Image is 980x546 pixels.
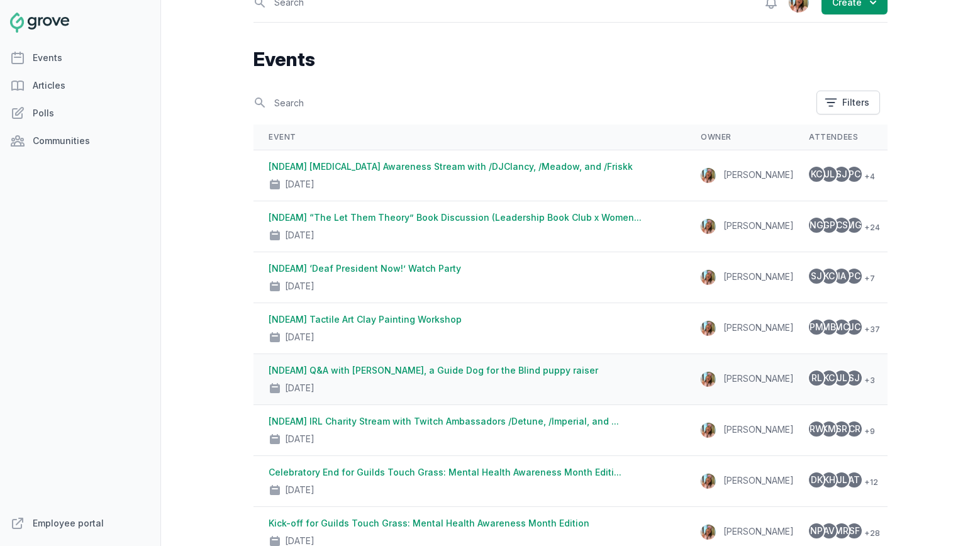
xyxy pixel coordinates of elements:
[285,178,315,191] div: [DATE]
[859,271,875,286] span: + 7
[849,170,860,179] span: PC
[811,272,822,281] span: SJ
[723,220,794,231] span: [PERSON_NAME]
[285,331,315,343] div: [DATE]
[835,526,849,535] span: MR
[811,170,822,179] span: KC
[849,374,860,382] span: SJ
[269,518,589,528] a: Kick-off for Guilds Touch Grass: Mental Health Awareness Month Edition
[849,272,860,281] span: PC
[859,373,875,388] span: + 3
[823,221,835,230] span: GP
[849,476,860,484] span: AT
[836,425,847,433] span: SR
[723,373,794,384] span: [PERSON_NAME]
[823,272,835,281] span: KC
[859,475,878,490] span: + 12
[723,424,794,435] span: [PERSON_NAME]
[810,526,823,535] span: NP
[269,263,461,274] a: [NDEAM] ‘Deaf President Now!’ Watch Party
[285,484,315,496] div: [DATE]
[836,170,847,179] span: SJ
[811,374,822,382] span: RL
[810,221,823,230] span: NG
[837,476,847,484] span: JL
[849,526,860,535] span: SF
[285,229,315,242] div: [DATE]
[794,125,895,150] th: Attendees
[686,125,794,150] th: Owner
[253,48,888,70] h1: Events
[849,425,860,433] span: CR
[10,13,69,33] img: Grove
[253,125,686,150] th: Event
[723,271,794,282] span: [PERSON_NAME]
[847,221,862,230] span: MG
[269,212,642,223] a: [NDEAM] “The Let Them Theory” Book Discussion (Leadership Book Club x Women...
[269,365,598,376] a: [NDEAM] Q&A with [PERSON_NAME], a Guide Dog for the Blind puppy raiser
[269,416,619,426] a: [NDEAM] IRL Charity Stream with Twitch Ambassadors /Detune, /Imperial, and ...
[859,322,880,337] span: + 37
[285,280,315,292] div: [DATE]
[810,425,824,433] span: RW
[859,526,880,541] span: + 28
[824,170,835,179] span: JL
[859,424,875,439] span: + 9
[816,91,880,114] button: Filters
[823,374,835,382] span: KC
[810,323,823,331] span: PM
[253,92,809,114] input: Search
[859,220,880,235] span: + 24
[823,526,835,535] span: AV
[285,433,315,445] div: [DATE]
[269,161,633,172] a: [NDEAM] [MEDICAL_DATA] Awareness Stream with /DJClancy, /Meadow, and /Friskk
[835,323,849,331] span: MC
[811,476,823,484] span: DK
[837,374,847,382] span: JL
[823,476,835,484] span: KH
[838,272,846,281] span: IA
[723,526,794,537] span: [PERSON_NAME]
[859,169,875,184] span: + 4
[822,425,836,433] span: KM
[822,323,836,331] span: MB
[836,221,848,230] span: CS
[849,323,860,331] span: JC
[269,314,462,325] a: [NDEAM] Tactile Art Clay Painting Workshop
[723,475,794,486] span: [PERSON_NAME]
[285,382,315,394] div: [DATE]
[723,169,794,180] span: [PERSON_NAME]
[723,322,794,333] span: [PERSON_NAME]
[269,467,621,477] a: Celebratory End for Guilds Touch Grass: Mental Health Awareness Month Editi...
